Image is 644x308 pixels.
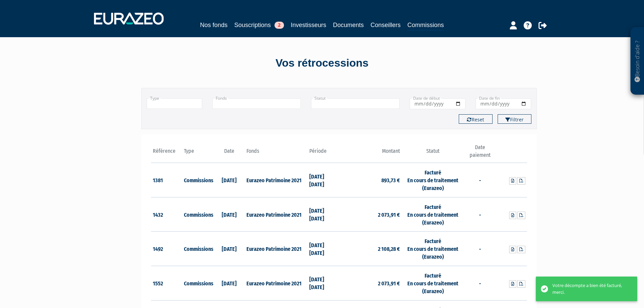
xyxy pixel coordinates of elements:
[245,266,307,300] td: Eurazeo Patrimoine 2021
[182,266,214,300] td: Commissions
[402,197,464,232] td: Facturé En cours de traitement (Eurazeo)
[371,20,401,30] a: Conseillers
[245,232,307,266] td: Eurazeo Patrimoine 2021
[634,31,641,92] p: Besoin d'aide ?
[308,163,339,197] td: [DATE] [DATE]
[402,266,464,300] td: Facturé En cours de traitement (Eurazeo)
[339,232,402,266] td: 2 108,28 €
[333,20,364,30] a: Documents
[214,266,245,300] td: [DATE]
[498,114,531,124] button: Filtrer
[464,144,496,163] th: Date paiement
[214,144,245,163] th: Date
[339,144,402,163] th: Montant
[339,197,402,232] td: 2 073,91 €
[182,232,214,266] td: Commissions
[407,20,444,31] a: Commissions
[94,13,164,25] img: 1732889491-logotype_eurazeo_blanc_rvb.png
[339,163,402,197] td: 893,73 €
[129,55,515,71] div: Vos rétrocessions
[464,232,496,266] td: -
[151,144,183,163] th: Référence
[151,197,183,232] td: 1432
[459,114,493,124] button: Reset
[339,266,402,300] td: 2 073,91 €
[291,20,326,30] a: Investisseurs
[245,144,307,163] th: Fonds
[214,232,245,266] td: [DATE]
[308,144,339,163] th: Période
[402,232,464,266] td: Facturé En cours de traitement (Eurazeo)
[214,197,245,232] td: [DATE]
[234,20,284,30] a: Souscriptions2
[464,266,496,300] td: -
[245,197,307,232] td: Eurazeo Patrimoine 2021
[308,266,339,300] td: [DATE] [DATE]
[308,232,339,266] td: [DATE] [DATE]
[308,197,339,232] td: [DATE] [DATE]
[151,266,183,300] td: 1552
[464,163,496,197] td: -
[182,144,214,163] th: Type
[464,197,496,232] td: -
[182,163,214,197] td: Commissions
[275,22,284,29] span: 2
[182,197,214,232] td: Commissions
[214,163,245,197] td: [DATE]
[200,20,228,30] a: Nos fonds
[402,163,464,197] td: Facturé En cours de traitement (Eurazeo)
[151,232,183,266] td: 1492
[151,163,183,197] td: 1381
[552,282,627,295] div: Votre décompte a bien été facturé, merci.
[245,163,307,197] td: Eurazeo Patrimoine 2021
[402,144,464,163] th: Statut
